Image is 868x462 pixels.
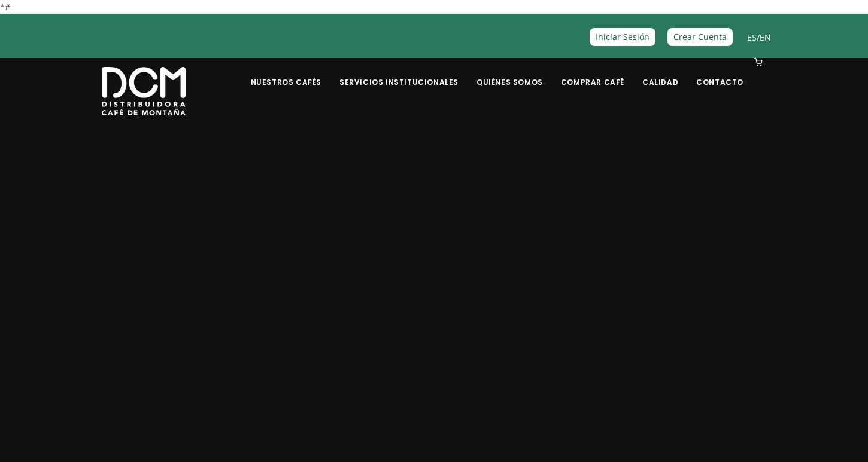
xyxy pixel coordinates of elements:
[747,30,771,44] span: /
[760,32,771,43] a: EN
[689,59,751,87] a: Contacto
[667,28,733,45] a: Crear Cuenta
[590,28,655,45] a: Iniciar Sesión
[747,32,757,43] a: ES
[554,59,632,87] a: Comprar Café
[635,59,685,87] a: Calidad
[469,59,550,87] a: Quiénes Somos
[332,59,466,87] a: Servicios Institucionales
[244,59,329,87] a: Nuestros Cafés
